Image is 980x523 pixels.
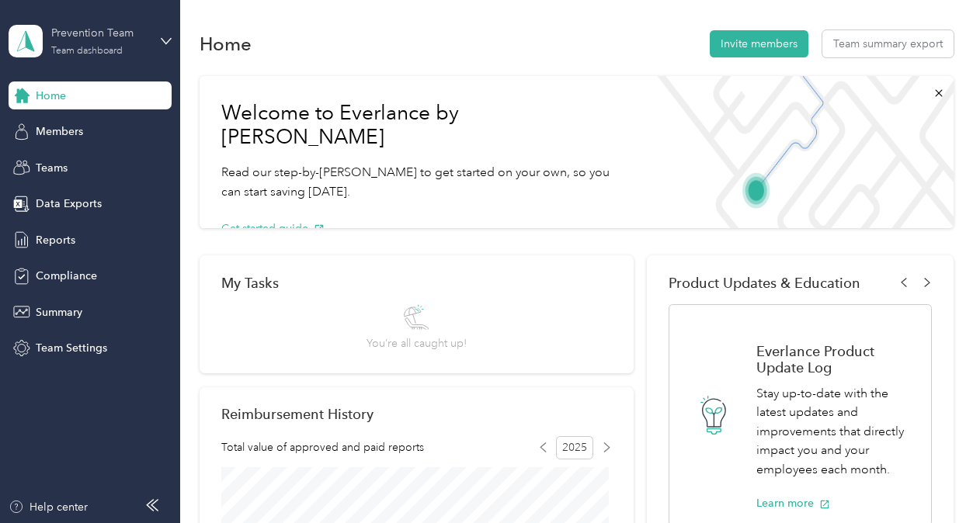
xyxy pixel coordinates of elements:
div: My Tasks [221,275,612,291]
button: Learn more [756,495,830,511]
img: Welcome to everlance [645,76,954,228]
span: You’re all caught up! [367,335,467,352]
span: Compliance [36,268,97,284]
button: Invite members [710,30,808,57]
span: Product Updates & Education [669,275,860,291]
span: Summary [36,304,82,320]
p: Stay up-to-date with the latest updates and improvements that directly impact you and your employ... [756,384,914,480]
h1: Welcome to Everlance by [PERSON_NAME] [221,101,624,150]
div: Team dashboard [51,47,123,56]
span: Home [36,88,66,104]
button: Get started guide [221,220,325,237]
button: Help center [9,499,88,515]
span: Teams [36,160,68,176]
span: 2025 [556,436,593,459]
button: Team summary export [822,30,954,57]
h1: Home [200,36,252,52]
h1: Everlance Product Update Log [756,343,914,376]
p: Read our step-by-[PERSON_NAME] to get started on your own, so you can start saving [DATE]. [221,163,624,201]
h2: Reimbursement History [221,406,374,422]
span: Data Exports [36,196,102,212]
iframe: Everlance-gr Chat Button Frame [893,436,980,523]
span: Total value of approved and paid reports [221,439,424,455]
span: Team Settings [36,340,107,356]
span: Members [36,123,83,140]
span: Reports [36,232,75,248]
div: Prevention Team [51,25,148,41]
